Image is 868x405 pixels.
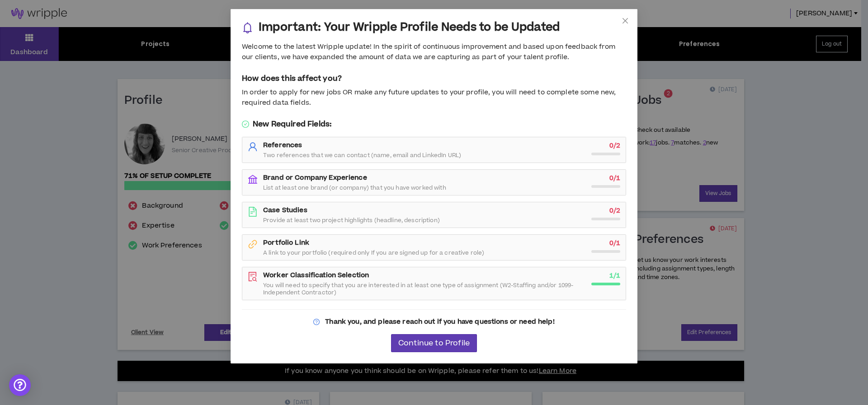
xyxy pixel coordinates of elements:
[263,173,367,182] strong: Brand or Company Experience
[242,42,626,62] div: Welcome to the latest Wripple update! In the spirit of continuous improvement and based upon feed...
[248,239,258,249] span: link
[248,207,258,217] span: file-text
[613,9,637,33] button: Close
[398,339,470,348] span: Continue to Profile
[609,238,620,248] strong: 0 / 1
[391,334,477,352] button: Continue to Profile
[609,141,620,150] strong: 0 / 2
[248,272,258,282] span: file-search
[248,142,258,152] span: user
[259,20,560,35] h3: Important: Your Wripple Profile Needs to be Updated
[609,206,620,215] strong: 0 / 2
[263,184,446,191] span: List at least one brand (or company) that you have worked with
[263,238,309,247] strong: Portfolio Link
[609,271,620,280] strong: 1 / 1
[609,173,620,183] strong: 0 / 1
[325,317,554,326] strong: Thank you, and please reach out if you have questions or need help!
[313,319,320,325] span: question-circle
[263,152,461,159] span: Two references that we can contact (name, email and LinkedIn URL)
[248,174,258,184] span: bank
[242,121,249,128] span: check-circle
[242,119,626,130] h5: New Required Fields:
[242,88,626,108] div: In order to apply for new jobs OR make any future updates to your profile, you will need to compl...
[263,217,440,224] span: Provide at least two project highlights (headline, description)
[263,270,369,280] strong: Worker Classification Selection
[263,282,586,296] span: You will need to specify that you are interested in at least one type of assignment (W2-Staffing ...
[242,22,253,33] span: bell
[263,249,484,256] span: A link to your portfolio (required only If you are signed up for a creative role)
[9,374,31,396] div: Open Intercom Messenger
[263,140,302,150] strong: References
[263,205,307,215] strong: Case Studies
[242,73,626,84] h5: How does this affect you?
[622,17,629,24] span: close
